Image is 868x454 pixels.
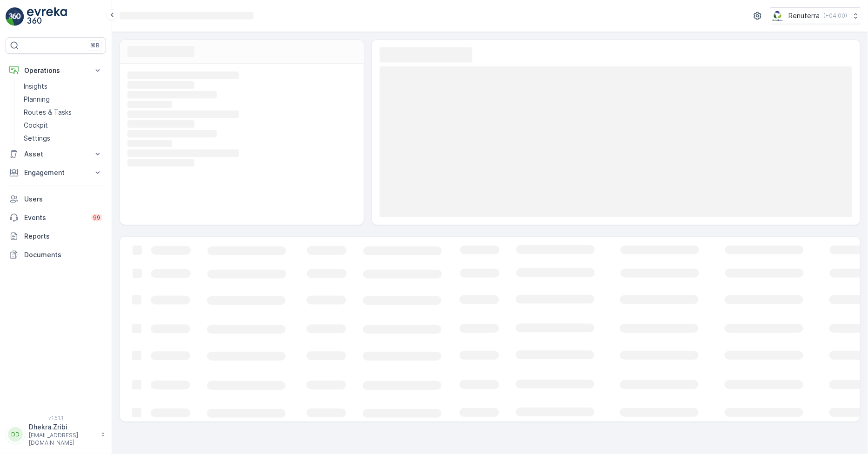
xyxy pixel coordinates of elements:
[24,195,102,204] p: Users
[20,80,106,93] a: Insights
[20,119,106,132] a: Cockpit
[6,422,106,447] button: DDDhekra.Zribi[EMAIL_ADDRESS][DOMAIN_NAME]
[771,7,861,24] button: Renuterra(+04:00)
[90,42,100,49] p: ⌘B
[24,108,72,117] p: Routes & Tasks
[20,93,106,106] a: Planning
[6,145,106,163] button: Asset
[8,427,23,442] div: DD
[24,121,48,130] p: Cockpit
[6,7,24,26] img: logo
[6,415,106,421] span: v 1.51.1
[20,106,106,119] a: Routes & Tasks
[24,213,86,222] p: Events
[24,66,87,75] p: Operations
[6,246,106,264] a: Documents
[6,61,106,80] button: Operations
[771,11,785,21] img: Screenshot_2024-07-26_at_13.33.01.png
[24,250,102,259] p: Documents
[789,11,820,20] p: Renuterra
[29,432,96,447] p: [EMAIL_ADDRESS][DOMAIN_NAME]
[24,149,87,159] p: Asset
[24,95,50,104] p: Planning
[27,7,67,26] img: logo_light-DOdMpM7g.png
[29,422,96,432] p: Dhekra.Zribi
[20,132,106,145] a: Settings
[6,208,106,227] a: Events99
[24,134,50,143] p: Settings
[6,163,106,182] button: Engagement
[24,168,87,177] p: Engagement
[6,190,106,208] a: Users
[6,227,106,246] a: Reports
[24,82,47,91] p: Insights
[93,214,100,221] p: 99
[824,12,848,19] p: ( +04:00 )
[24,232,102,241] p: Reports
